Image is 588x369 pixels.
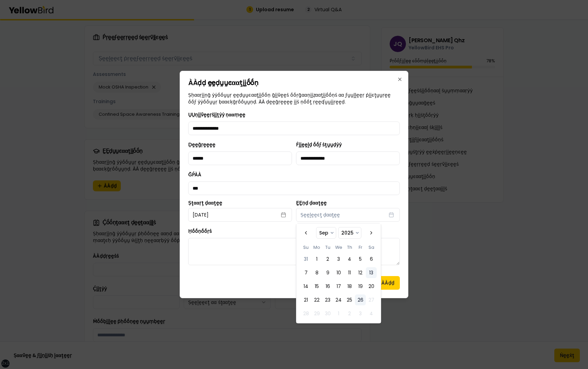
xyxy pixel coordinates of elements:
button: Monday, September 22nd, 2025 [311,294,322,305]
th: Monday [311,244,322,251]
label: Ḍḛḛḡṛḛḛḛḛ [188,141,215,148]
label: Ḥṓṓṇṓṓṛṡ [188,228,212,235]
button: Monday, September 1st, 2025 [311,254,322,264]
label: ḚḚṇḍ ḍααţḛḛ [296,200,400,205]
th: Saturday [366,244,377,251]
button: Thursday, September 11th, 2025 [344,267,355,278]
th: Tuesday [322,244,333,251]
button: Tuesday, September 23rd, 2025 [322,294,333,305]
button: Wednesday, September 17th, 2025 [333,281,344,292]
button: Monday, September 8th, 2025 [311,267,322,278]
button: Go to the Previous Month [300,227,311,238]
th: Sunday [300,244,311,251]
p: Ṣḥααṛḭḭṇḡ ẏẏṓṓṵṵṛ ḛḛḍṵṵͼααţḭḭṓṓṇ ḡḭḭṽḛḛṡ ṓṓṛḡααṇḭḭẓααţḭḭṓṓṇṡ αα ϝṵṵḽḽḛḛṛ ṗḭḭͼţṵṵṛḛḛ ṓṓϝ ẏẏṓṓṵṵṛ ḅ... [188,92,400,105]
label: Ṣţααṛţ ḍααţḛḛ [188,200,292,205]
button: Friday, September 19th, 2025 [355,281,366,292]
button: Sunday, September 21st, 2025 [300,294,311,305]
button: ÀÀḍḍ [376,276,400,290]
th: Wednesday [333,244,344,251]
button: Thursday, September 25th, 2025 [344,294,355,305]
button: Saturday, September 13th, 2025 [366,267,377,278]
button: [DATE] [188,208,292,222]
button: Wednesday, September 24th, 2025 [333,294,344,305]
button: Ṣḛḛḽḛḛͼţ ḍααţḛḛ [296,208,400,222]
label: ḠṔÀÀ [188,171,201,178]
button: Thursday, September 4th, 2025 [344,254,355,264]
button: Sunday, September 14th, 2025 [300,281,311,292]
button: Sunday, September 7th, 2025 [300,267,311,278]
label: ṲṲṇḭḭṽḛḛṛṡḭḭţẏẏ ṇααṃḛḛ [188,111,245,118]
button: Tuesday, September 16th, 2025 [322,281,333,292]
button: Friday, September 5th, 2025 [355,254,366,264]
h2: ÀÀḍḍ ḛḛḍṵṵͼααţḭḭṓṓṇ [188,79,400,86]
button: Tuesday, September 9th, 2025 [322,267,333,278]
button: Today, Friday, September 26th, 2025 [355,294,366,305]
th: Friday [355,244,366,251]
span: Ṣḛḛḽḛḛͼţ ḍααţḛḛ [300,211,340,218]
th: Thursday [344,244,355,251]
button: Wednesday, September 10th, 2025 [333,267,344,278]
button: Wednesday, September 3rd, 2025 [333,254,344,264]
table: September 2025 [300,244,377,319]
button: Go to the Next Month [366,227,377,238]
button: Tuesday, September 2nd, 2025 [322,254,333,264]
button: Monday, September 15th, 2025 [311,281,322,292]
button: Friday, September 12th, 2025 [355,267,366,278]
button: Saturday, September 6th, 2025 [366,254,377,264]
button: Sunday, August 31st, 2025 [300,254,311,264]
label: Ḟḭḭḛḛḽḍ ṓṓϝ ṡţṵṵḍẏẏ [296,141,342,148]
button: Thursday, September 18th, 2025 [344,281,355,292]
button: Saturday, September 20th, 2025 [366,281,377,292]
